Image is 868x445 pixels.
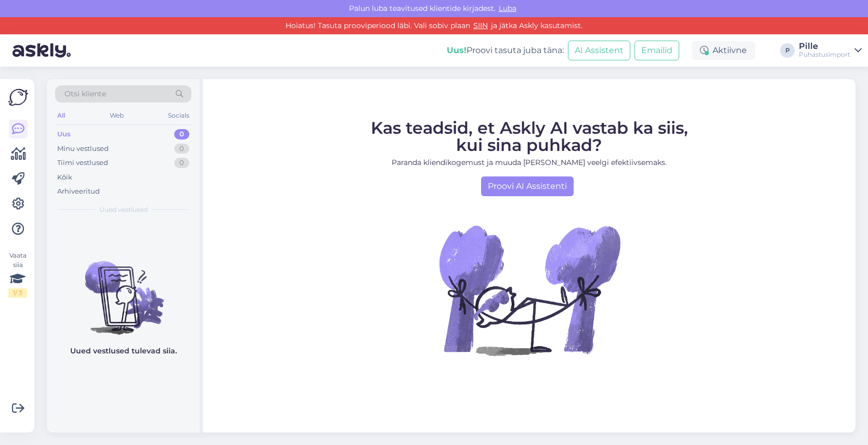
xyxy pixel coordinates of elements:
[166,109,191,122] div: Socials
[99,205,148,214] span: Uued vestlused
[174,144,189,154] div: 0
[371,118,688,155] span: Kas teadsid, et Askly AI vastab ka siis, kui sina puhkad?
[780,43,795,58] div: P
[8,251,27,298] div: Vaata siia
[57,172,72,183] div: Kõik
[436,196,623,384] img: No Chat active
[47,243,200,336] img: No chats
[634,41,679,60] button: Emailid
[108,109,126,122] div: Web
[799,50,850,59] div: Puhastusimport
[64,88,106,99] span: Otsi kliente
[70,346,177,357] p: Uued vestlused tulevad siia.
[799,42,850,50] div: Pille
[57,129,71,139] div: Uus
[8,288,27,298] div: 1 / 3
[470,21,491,30] a: SIIN
[481,176,574,196] a: Proovi AI Assistenti
[57,158,108,168] div: Tiimi vestlused
[447,44,564,57] div: Proovi tasuta juba täna:
[8,87,28,107] img: Askly Logo
[799,42,862,59] a: PillePuhastusimport
[692,41,755,60] div: Aktiivne
[174,158,189,168] div: 0
[174,129,189,139] div: 0
[447,45,467,55] b: Uus!
[568,41,630,60] button: AI Assistent
[57,144,109,154] div: Minu vestlused
[496,4,520,13] span: Luba
[55,109,67,122] div: All
[57,186,100,197] div: Arhiveeritud
[371,157,688,168] p: Paranda kliendikogemust ja muuda [PERSON_NAME] veelgi efektiivsemaks.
